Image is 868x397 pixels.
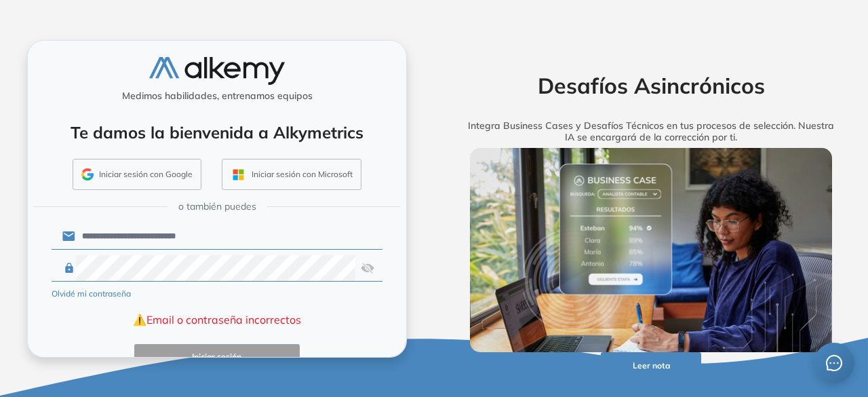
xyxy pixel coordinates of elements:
button: Olvidé mi contraseña [52,288,131,300]
img: logo-alkemy [149,57,285,85]
button: Iniciar sesión con Google [73,159,201,190]
img: GMAIL_ICON [81,168,94,181]
img: img-more-info [470,148,833,352]
img: asd [361,255,374,281]
span: o también puedes [178,200,256,214]
button: Leer nota [601,352,702,379]
h2: Desafíos Asincrónicos [450,73,852,98]
span: message [826,355,842,371]
img: OUTLOOK_ICON [231,167,246,183]
h5: Integra Business Cases y Desafíos Técnicos en tus procesos de selección. Nuestra IA se encargará ... [450,120,852,143]
h5: Medimos habilidades, entrenamos equipos [33,90,401,102]
h4: Te damos la bienvenida a Alkymetrics [45,123,389,143]
button: Iniciar sesión con Microsoft [222,159,361,190]
button: Iniciar sesión [134,344,300,371]
span: ⚠️ Email o contraseña incorrectos [133,311,301,328]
